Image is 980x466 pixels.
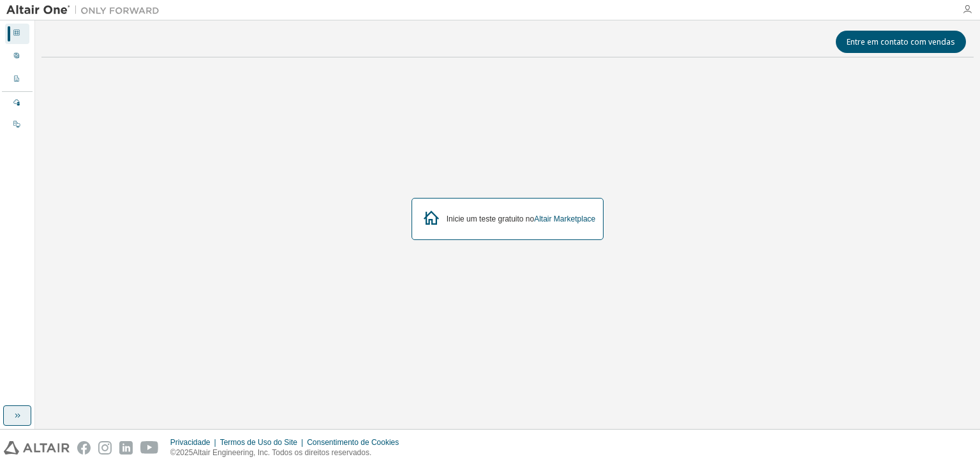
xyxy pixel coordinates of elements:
[176,448,193,457] font: 2025
[98,441,112,455] img: instagram.svg
[5,115,29,135] div: No local
[140,441,159,455] img: youtube.svg
[5,93,29,114] div: Gerenciou
[836,31,966,53] button: Entre em contato com vendas
[220,438,297,447] font: Termos de Uso do Site
[5,70,29,90] div: perfil de companhia
[5,47,29,67] div: Perfil do usuário
[193,448,371,457] font: Altair Engineering, Inc. Todos os direitos reservados.
[307,438,399,447] font: Consentimento de Cookies
[6,4,166,17] img: Altair Um
[534,214,595,223] a: Altair Marketplace
[119,441,133,455] img: linkedin.svg
[170,438,211,447] font: Privacidade
[170,448,176,457] font: ©
[447,214,534,223] font: Inicie um teste gratuito no
[4,441,70,455] img: altair_logo.svg
[77,441,91,455] img: facebook.svg
[5,24,29,44] div: Painel
[847,36,955,47] font: Entre em contato com vendas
